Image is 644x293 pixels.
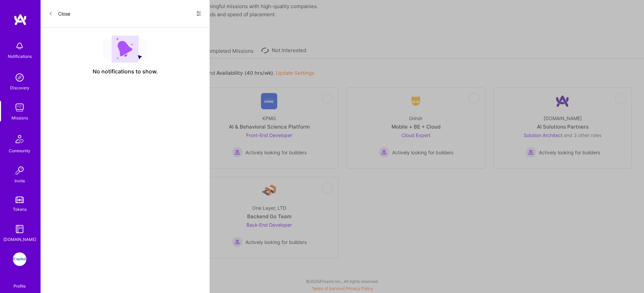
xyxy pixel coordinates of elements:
[14,283,26,289] div: Profile
[11,114,28,121] div: Missions
[13,39,26,53] img: bell
[10,84,29,91] div: Discovery
[11,252,28,266] a: iCapital: Building an Alternative Investment Marketplace
[15,177,25,184] div: Invite
[13,101,26,114] img: teamwork
[16,197,24,203] img: tokens
[13,71,26,84] img: discovery
[93,68,158,75] span: No notifications to show.
[49,8,70,19] button: Close
[103,36,147,63] img: empty
[11,275,28,289] a: Profile
[11,131,28,147] img: Community
[13,222,26,236] img: guide book
[13,252,26,266] img: iCapital: Building an Alternative Investment Marketplace
[3,236,36,243] div: [DOMAIN_NAME]
[13,206,27,213] div: Tokens
[14,14,27,26] img: logo
[8,53,32,60] div: Notifications
[13,164,26,177] img: Invite
[9,147,30,154] div: Community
